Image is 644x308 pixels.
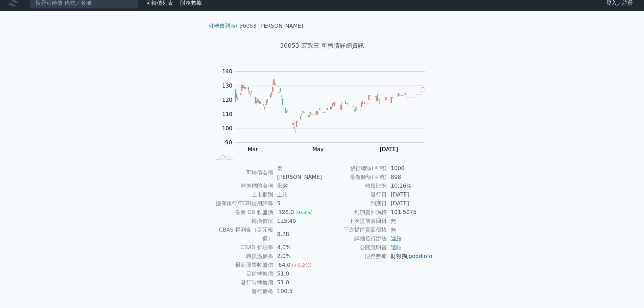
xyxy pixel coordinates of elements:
[322,190,387,199] td: 發行日
[222,82,233,89] tspan: 130
[211,164,273,182] td: 可轉債名稱
[273,243,322,252] td: 4.0%
[222,97,233,103] tspan: 120
[219,68,435,166] g: Chart
[387,190,433,199] td: [DATE]
[391,244,402,251] a: 連結
[211,278,273,287] td: 發行時轉換價
[292,262,311,268] span: (+0.2%)
[387,199,433,208] td: [DATE]
[277,208,295,217] div: 128.0
[211,261,273,269] td: 最新股票收盤價
[273,164,322,182] td: 宏[PERSON_NAME]
[211,182,273,190] td: 轉換標的名稱
[222,125,233,132] tspan: 100
[322,208,387,217] td: 到期賣回價格
[322,226,387,234] td: 下次提前賣回價格
[322,252,387,261] td: 財務數據
[211,190,273,199] td: 上市櫃別
[209,23,236,29] a: 可轉債列表
[273,182,322,190] td: 宏致
[322,199,387,208] td: 到期日
[380,146,398,152] tspan: [DATE]
[387,164,433,173] td: 1000
[322,182,387,190] td: 轉換比例
[387,173,433,182] td: 898
[273,287,322,296] td: 100.5
[211,269,273,278] td: 目前轉換價
[322,173,387,182] td: 最新餘額(百萬)
[239,22,303,30] li: 36053 [PERSON_NAME]
[273,278,322,287] td: 51.0
[322,164,387,173] td: 發行總額(百萬)
[391,235,402,242] a: 連結
[211,243,273,252] td: CBAS 折現率
[248,146,258,152] tspan: Mar
[225,139,232,146] tspan: 90
[322,217,387,226] td: 下次提前賣回日
[209,22,238,30] li: ›
[277,261,292,269] div: 64.0
[387,226,433,234] td: 無
[273,217,322,226] td: 125.49
[295,210,313,215] span: (-0.8%)
[273,269,322,278] td: 51.0
[387,217,433,226] td: 無
[222,68,233,75] tspan: 140
[273,226,322,243] td: 8.28
[211,217,273,226] td: 轉換價值
[387,252,433,261] td: ,
[409,253,432,259] a: goodinfo
[322,234,387,243] td: 詳細發行辦法
[211,199,273,208] td: 擔保銀行/TCRI信用評等
[610,276,644,308] div: 聊天小工具
[211,252,273,261] td: 轉換溢價率
[273,199,322,208] td: 5
[610,276,644,308] iframe: Chat Widget
[391,253,407,259] a: 財報狗
[387,182,433,190] td: 10.16%
[222,111,233,117] tspan: 110
[211,226,273,243] td: CBAS 權利金（百元報價）
[312,146,324,152] tspan: May
[387,208,433,217] td: 101.5075
[203,41,441,50] h1: 36053 宏致三 可轉債詳細資訊
[273,190,322,199] td: 上市
[322,243,387,252] td: 公開說明書
[211,287,273,296] td: 發行價格
[211,208,273,217] td: 最新 CB 收盤價
[273,252,322,261] td: 2.0%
